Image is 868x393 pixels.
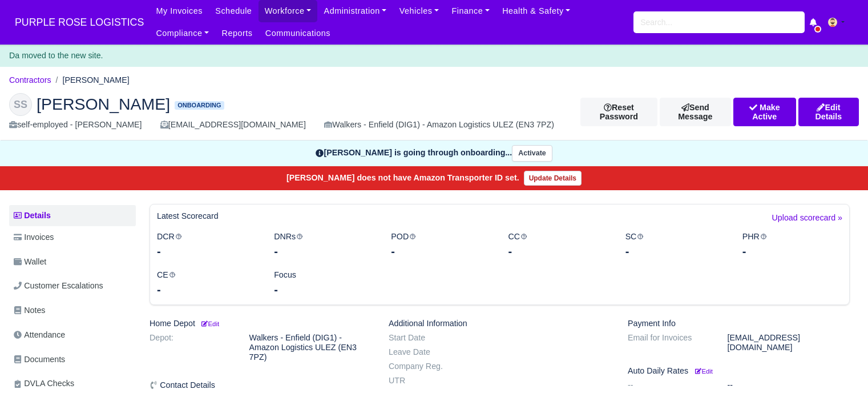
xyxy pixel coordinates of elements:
[508,243,608,259] div: -
[14,353,65,366] span: Documents
[51,74,130,87] li: [PERSON_NAME]
[200,319,219,328] a: Edit
[391,243,491,259] div: -
[14,255,46,268] span: Wallet
[625,243,725,259] div: -
[9,118,142,131] div: self-employed - [PERSON_NAME]
[274,243,374,259] div: -
[9,275,136,297] a: Customer Escalations
[733,98,796,126] button: Make Active
[628,366,850,376] h6: Auto Daily Rates
[619,333,719,352] dt: Email for Invoices
[719,380,858,390] dd: --
[265,268,382,298] div: Focus
[157,282,257,298] div: -
[9,205,136,226] a: Details
[148,230,265,259] div: DCR
[772,211,842,230] a: Upload scorecard »
[742,243,842,259] div: -
[14,304,45,317] span: Notes
[660,98,731,126] a: Send Message
[389,319,611,328] h6: Additional Information
[14,377,74,390] span: DVLA Checks
[200,320,219,327] small: Edit
[157,211,219,221] h6: Latest Scorecard
[693,366,713,375] a: Edit
[274,282,374,298] div: -
[9,93,32,116] div: SS
[14,328,65,342] span: Attendance
[9,324,136,346] a: Attendance
[265,230,382,259] div: DNRs
[512,145,552,162] button: Activate
[175,101,224,110] span: Onboarding
[798,98,859,126] a: Edit Details
[580,98,657,126] button: Reset Password
[380,362,480,371] dt: Company Reg.
[148,268,265,298] div: CE
[157,243,257,259] div: -
[9,226,136,248] a: Invoices
[150,22,215,45] a: Compliance
[9,75,51,85] a: Contractors
[150,380,372,390] h6: Contact Details
[324,118,554,131] div: Walkers - Enfield (DIG1) - Amazon Logistics ULEZ (EN3 7PZ)
[14,279,103,292] span: Customer Escalations
[241,333,380,362] dd: Walkers - Enfield (DIG1) - Amazon Logistics ULEZ (EN3 7PZ)
[380,347,480,357] dt: Leave Date
[695,368,713,375] small: Edit
[380,376,480,386] dt: UTR
[160,118,306,131] div: [EMAIL_ADDRESS][DOMAIN_NAME]
[9,11,150,34] span: PURPLE ROSE LOGISTICS
[9,251,136,273] a: Wallet
[633,11,805,33] input: Search...
[9,348,136,371] a: Documents
[150,319,372,328] h6: Home Depot
[215,22,259,45] a: Reports
[141,333,241,362] dt: Depot:
[9,299,136,322] a: Notes
[380,333,480,343] dt: Start Date
[628,319,850,328] h6: Payment Info
[37,96,170,112] span: [PERSON_NAME]
[1,84,867,141] div: Shivani Semwal
[719,333,858,352] dd: [EMAIL_ADDRESS][DOMAIN_NAME]
[617,230,734,259] div: SC
[259,22,337,45] a: Communications
[619,380,719,390] dt: --
[734,230,851,259] div: PHR
[14,231,54,244] span: Invoices
[9,11,150,34] a: PURPLE ROSE LOGISTICS
[382,230,499,259] div: POD
[499,230,616,259] div: CC
[524,171,582,186] a: Update Details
